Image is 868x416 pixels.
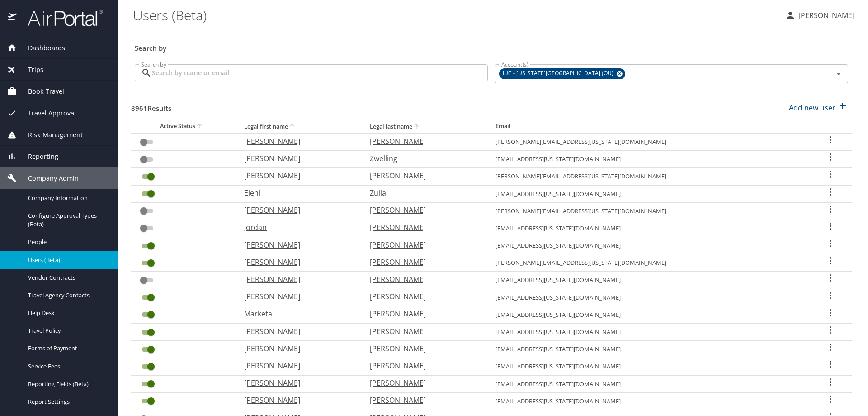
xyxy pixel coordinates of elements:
span: Help Desk [28,309,108,317]
p: [PERSON_NAME] [370,395,477,406]
td: [EMAIL_ADDRESS][US_STATE][DOMAIN_NAME] [488,151,809,168]
th: Legal first name [237,120,363,133]
button: sort [412,123,421,131]
span: Reporting [17,152,58,162]
button: Open [832,67,845,80]
div: IUC - [US_STATE][GEOGRAPHIC_DATA] (OU) [499,68,625,79]
p: [PERSON_NAME] [370,274,477,285]
td: [PERSON_NAME][EMAIL_ADDRESS][US_STATE][DOMAIN_NAME] [488,168,809,185]
p: [PERSON_NAME] [370,170,477,181]
input: Search by name or email [152,64,488,81]
span: Travel Policy [28,326,108,335]
td: [PERSON_NAME][EMAIL_ADDRESS][US_STATE][DOMAIN_NAME] [488,133,809,150]
span: Company Information [28,194,108,202]
p: [PERSON_NAME] [370,222,477,233]
p: Jordan [244,222,352,233]
p: [PERSON_NAME] [244,136,352,147]
td: [EMAIL_ADDRESS][US_STATE][DOMAIN_NAME] [488,324,809,341]
p: [PERSON_NAME] [244,257,352,268]
button: Add new user [785,98,852,118]
p: [PERSON_NAME] [370,308,477,319]
p: [PERSON_NAME] [370,343,477,354]
p: Add new user [789,102,835,113]
p: [PERSON_NAME] [796,10,854,21]
td: [EMAIL_ADDRESS][US_STATE][DOMAIN_NAME] [488,358,809,375]
span: Vendor Contracts [28,273,108,282]
button: sort [288,123,297,131]
td: [EMAIL_ADDRESS][US_STATE][DOMAIN_NAME] [488,392,809,410]
p: [PERSON_NAME] [244,153,352,164]
td: [EMAIL_ADDRESS][US_STATE][DOMAIN_NAME] [488,220,809,237]
h1: Users (Beta) [133,1,778,29]
td: [PERSON_NAME][EMAIL_ADDRESS][US_STATE][DOMAIN_NAME] [488,202,809,220]
p: [PERSON_NAME] [370,291,477,302]
p: [PERSON_NAME] [244,291,352,302]
p: Zwelling [370,153,477,164]
p: Eleni [244,187,352,198]
span: Travel Agency Contacts [28,291,108,300]
button: sort [195,122,204,131]
span: Travel Approval [17,108,76,118]
td: [EMAIL_ADDRESS][US_STATE][DOMAIN_NAME] [488,306,809,323]
span: Trips [17,65,43,75]
td: [EMAIL_ADDRESS][US_STATE][DOMAIN_NAME] [488,272,809,289]
p: [PERSON_NAME] [370,205,477,215]
span: Risk Management [17,130,83,140]
span: Company Admin [17,173,79,183]
p: [PERSON_NAME] [244,326,352,337]
td: [EMAIL_ADDRESS][US_STATE][DOMAIN_NAME] [488,237,809,254]
th: Active Status [131,120,237,133]
span: People [28,238,108,246]
span: Book Travel [17,86,64,96]
p: [PERSON_NAME] [244,205,352,215]
th: Email [488,120,809,133]
p: Zulia [370,187,477,198]
p: [PERSON_NAME] [244,239,352,250]
span: Service Fees [28,362,108,371]
span: Report Settings [28,397,108,406]
p: [PERSON_NAME] [244,343,352,354]
span: Users (Beta) [28,256,108,264]
h3: 8961 Results [131,98,171,114]
p: [PERSON_NAME] [244,274,352,285]
p: [PERSON_NAME] [370,136,477,147]
span: Dashboards [17,43,65,53]
span: Forms of Payment [28,344,108,353]
td: [EMAIL_ADDRESS][US_STATE][DOMAIN_NAME] [488,289,809,306]
p: [PERSON_NAME] [370,360,477,371]
img: airportal-logo.png [18,9,103,27]
img: icon-airportal.png [8,9,18,27]
span: IUC - [US_STATE][GEOGRAPHIC_DATA] (OU) [499,69,619,78]
p: [PERSON_NAME] [370,326,477,337]
span: Configure Approval Types (Beta) [28,211,108,229]
p: [PERSON_NAME] [370,257,477,268]
p: [PERSON_NAME] [244,378,352,388]
td: [EMAIL_ADDRESS][US_STATE][DOMAIN_NAME] [488,185,809,202]
p: [PERSON_NAME] [370,378,477,388]
td: [EMAIL_ADDRESS][US_STATE][DOMAIN_NAME] [488,375,809,392]
td: [EMAIL_ADDRESS][US_STATE][DOMAIN_NAME] [488,341,809,358]
p: [PERSON_NAME] [244,170,352,181]
span: Reporting Fields (Beta) [28,380,108,388]
td: [PERSON_NAME][EMAIL_ADDRESS][US_STATE][DOMAIN_NAME] [488,254,809,272]
h3: Search by [135,38,848,53]
p: [PERSON_NAME] [370,239,477,250]
p: Marketa [244,308,352,319]
p: [PERSON_NAME] [244,360,352,371]
p: [PERSON_NAME] [244,395,352,406]
button: [PERSON_NAME] [781,7,858,24]
th: Legal last name [363,120,488,133]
